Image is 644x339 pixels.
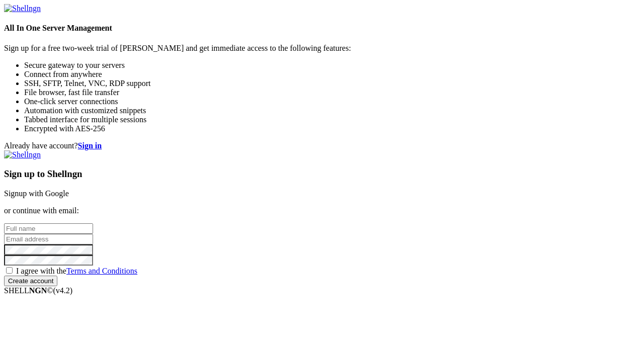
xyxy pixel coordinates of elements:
li: Tabbed interface for multiple sessions [24,115,640,124]
img: Shellngn [4,150,41,159]
a: Signup with Google [4,189,69,198]
p: Sign up for a free two-week trial of [PERSON_NAME] and get immediate access to the following feat... [4,44,640,53]
li: Secure gateway to your servers [24,61,640,70]
h3: Sign up to Shellngn [4,168,640,180]
li: SSH, SFTP, Telnet, VNC, RDP support [24,79,640,88]
div: Already have account? [4,141,640,150]
input: Create account [4,276,57,286]
input: I agree with theTerms and Conditions [6,267,13,274]
li: Encrypted with AES-256 [24,124,640,133]
li: Automation with customized snippets [24,106,640,115]
input: Email address [4,234,93,244]
h4: All In One Server Management [4,24,640,33]
span: SHELL © [4,286,72,295]
span: I agree with the [16,267,137,275]
li: Connect from anywhere [24,70,640,79]
img: Shellngn [4,4,41,13]
li: File browser, fast file transfer [24,88,640,97]
li: One-click server connections [24,97,640,106]
span: 4.2.0 [53,286,73,295]
input: Full name [4,223,93,234]
a: Sign in [78,141,102,150]
a: Terms and Conditions [66,267,137,275]
p: or continue with email: [4,206,640,215]
b: NGN [29,286,47,295]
